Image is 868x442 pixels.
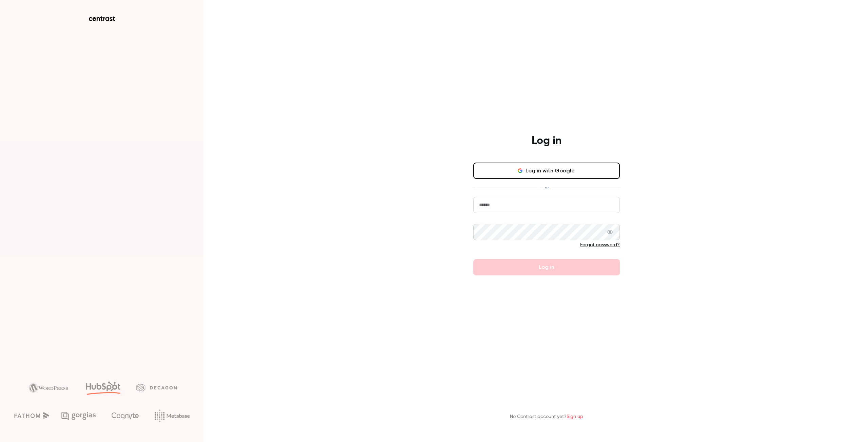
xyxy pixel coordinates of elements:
h4: Log in [532,134,561,148]
a: Sign up [567,414,583,419]
button: Log in with Google [473,163,620,179]
img: decagon [136,384,177,391]
p: No Contrast account yet? [510,413,583,420]
span: or [541,184,552,191]
a: Forgot password? [580,243,620,247]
